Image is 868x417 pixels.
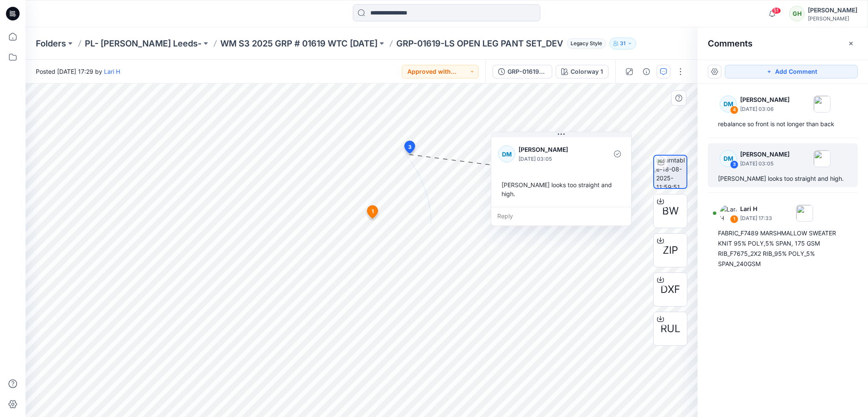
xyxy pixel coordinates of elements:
a: PL- [PERSON_NAME] Leeds- [85,38,202,49]
div: Reply [491,207,631,226]
span: Legacy Style [567,38,606,49]
p: Lari H [740,204,772,214]
div: [PERSON_NAME] looks too straight and high. [498,177,624,202]
div: DM [720,96,737,113]
span: 1 [372,208,374,215]
span: BW [662,203,679,219]
div: FABRIC_F7489 MARSHMALLOW SWEATER KNIT 95% POLY,5% SPAN, 175 GSM RIB_F7675_2X2 RIB_95% POLY_5% SPA... [718,228,848,269]
h2: Comments [708,38,753,49]
span: 51 [772,7,781,14]
span: ZIP [663,243,678,258]
span: Posted [DATE] 17:29 by [36,67,120,76]
p: [PERSON_NAME] [740,149,790,159]
div: [PERSON_NAME] [808,15,857,22]
button: Details [640,65,653,78]
div: GH [789,6,805,21]
div: 3 [730,160,738,169]
div: Colorway 1 [571,67,603,76]
div: DM [720,150,737,167]
button: Colorway 1 [556,65,608,78]
button: Add Comment [725,65,858,78]
p: [DATE] 03:06 [740,105,790,113]
p: GRP-01619-LS OPEN LEG PANT SET_DEV [396,38,563,49]
div: [PERSON_NAME] looks too straight and high. [718,174,848,184]
a: Folders [36,38,66,49]
button: Legacy Style [563,38,606,49]
button: 31 [609,38,636,49]
div: [PERSON_NAME] [808,5,857,15]
img: Lari H [720,205,737,222]
p: [DATE] 17:33 [740,214,772,223]
span: RUL [660,321,681,336]
img: turntable-18-08-2025-11:59:51 [656,156,686,188]
p: 31 [620,39,626,48]
span: 3 [408,143,412,151]
a: Lari H [104,68,120,75]
div: DM [498,145,515,162]
a: WM S3 2025 GRP # 01619 WTC [DATE] [220,38,378,49]
div: GRP-01619-LS OPEN LEG PANT SET_DEV [508,67,547,76]
p: [PERSON_NAME] [740,95,790,105]
p: [PERSON_NAME] [519,145,588,155]
div: rebalance so front is not longer than back [718,119,848,129]
span: DXF [660,282,680,297]
p: [DATE] 03:05 [519,155,588,163]
button: GRP-01619-LS OPEN LEG PANT SET_DEV [493,65,552,78]
div: 4 [730,106,738,114]
p: [DATE] 03:05 [740,159,790,168]
div: 1 [730,215,738,223]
